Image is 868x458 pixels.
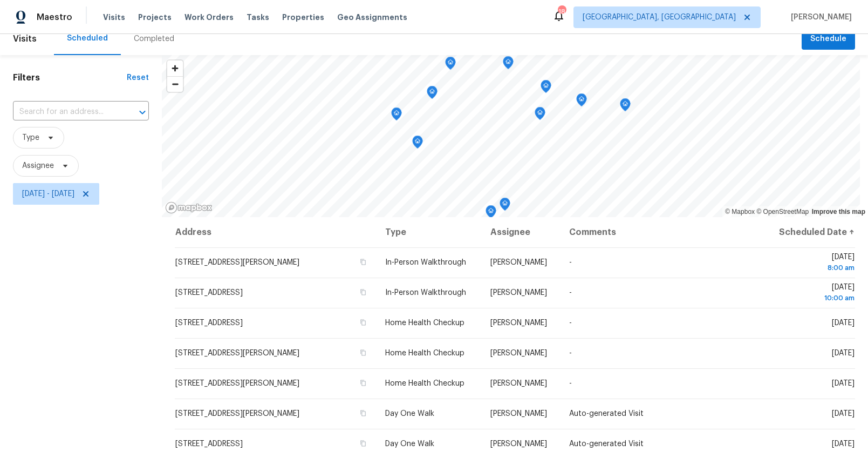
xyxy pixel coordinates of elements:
[773,253,855,273] span: [DATE]
[358,439,368,448] button: Copy Address
[832,319,855,327] span: [DATE]
[13,72,127,83] h1: Filters
[503,56,514,73] div: Map marker
[490,380,547,387] span: [PERSON_NAME]
[385,440,434,448] span: Day One Walk
[67,33,108,44] div: Scheduled
[832,440,855,448] span: [DATE]
[385,319,464,327] span: Home Health Checkup
[247,14,269,21] span: Tasks
[445,57,456,73] div: Map marker
[175,380,299,387] span: [STREET_ADDRESS][PERSON_NAME]
[377,217,481,247] th: Type
[832,410,855,417] span: [DATE]
[787,12,852,23] span: [PERSON_NAME]
[490,440,547,448] span: [PERSON_NAME]
[569,410,644,417] span: Auto-generated Visit
[482,217,561,247] th: Assignee
[486,205,496,222] div: Map marker
[490,410,547,417] span: [PERSON_NAME]
[569,319,572,327] span: -
[569,380,572,387] span: -
[490,319,547,327] span: [PERSON_NAME]
[810,32,846,46] span: Schedule
[832,380,855,387] span: [DATE]
[569,289,572,297] span: -
[583,12,736,23] span: [GEOGRAPHIC_DATA], [GEOGRAPHIC_DATA]
[385,349,464,357] span: Home Health Checkup
[569,349,572,357] span: -
[135,105,150,120] button: Open
[127,72,149,83] div: Reset
[175,289,243,297] span: [STREET_ADDRESS]
[13,104,119,120] input: Search for an address...
[576,93,587,110] div: Map marker
[725,208,755,215] a: Mapbox
[490,349,547,357] span: [PERSON_NAME]
[184,12,234,23] span: Work Orders
[22,132,39,143] span: Type
[764,217,855,247] th: Scheduled Date ↑
[103,12,125,23] span: Visits
[773,284,855,304] span: [DATE]
[490,289,547,297] span: [PERSON_NAME]
[385,410,434,417] span: Day One Walk
[167,76,183,92] button: Zoom out
[358,408,368,418] button: Copy Address
[175,217,377,247] th: Address
[832,349,855,357] span: [DATE]
[175,440,243,448] span: [STREET_ADDRESS]
[541,80,551,97] div: Map marker
[569,440,644,448] span: Auto-generated Visit
[358,318,368,327] button: Copy Address
[162,55,860,217] canvas: Map
[358,348,368,358] button: Copy Address
[175,349,299,357] span: [STREET_ADDRESS][PERSON_NAME]
[134,33,174,44] div: Completed
[138,12,172,23] span: Projects
[22,188,74,199] span: [DATE] - [DATE]
[385,259,466,266] span: In-Person Walkthrough
[13,27,37,51] span: Visits
[812,208,865,215] a: Improve this map
[167,77,183,92] span: Zoom out
[620,98,631,115] div: Map marker
[535,107,545,124] div: Map marker
[358,257,368,267] button: Copy Address
[175,319,243,327] span: [STREET_ADDRESS]
[427,86,438,103] div: Map marker
[358,287,368,297] button: Copy Address
[412,136,423,152] div: Map marker
[385,289,466,297] span: In-Person Walkthrough
[385,380,464,387] span: Home Health Checkup
[569,259,572,266] span: -
[22,160,54,171] span: Assignee
[802,28,855,50] button: Schedule
[500,198,510,214] div: Map marker
[773,262,855,273] div: 8:00 am
[167,60,183,76] button: Zoom in
[337,12,407,23] span: Geo Assignments
[37,12,72,23] span: Maestro
[165,201,213,214] a: Mapbox homepage
[756,208,809,215] a: OpenStreetMap
[358,378,368,388] button: Copy Address
[490,259,547,266] span: [PERSON_NAME]
[175,410,299,417] span: [STREET_ADDRESS][PERSON_NAME]
[282,12,324,23] span: Properties
[773,293,855,304] div: 10:00 am
[558,6,565,17] div: 18
[561,217,764,247] th: Comments
[391,107,402,124] div: Map marker
[175,259,299,266] span: [STREET_ADDRESS][PERSON_NAME]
